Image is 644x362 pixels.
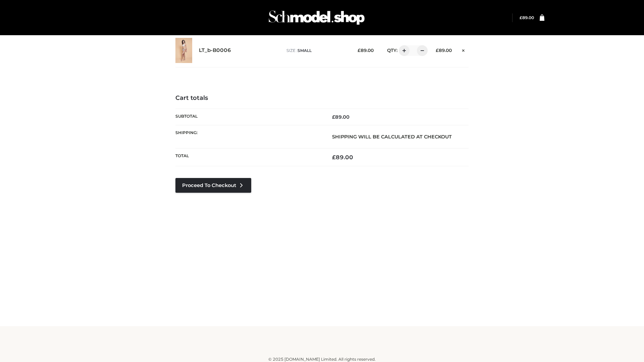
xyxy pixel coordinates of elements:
[175,178,251,193] a: Proceed to Checkout
[175,148,322,166] th: Total
[520,15,534,20] a: £89.00
[520,15,534,20] bdi: 89.00
[332,154,353,161] bdi: 89.00
[175,125,322,148] th: Shipping:
[298,48,312,53] span: SMALL
[332,134,452,140] strong: Shipping will be calculated at checkout
[358,48,374,53] bdi: 89.00
[332,154,336,161] span: £
[286,48,347,54] p: size :
[175,38,192,63] img: LT_b-B0006 - SMALL
[358,48,361,53] span: £
[459,45,469,54] a: Remove this item
[175,95,469,102] h4: Cart totals
[199,47,231,54] a: LT_b-B0006
[266,4,367,31] img: Schmodel Admin 964
[380,45,425,56] div: QTY:
[332,114,335,120] span: £
[520,15,522,20] span: £
[332,114,350,120] bdi: 89.00
[436,48,452,53] bdi: 89.00
[436,48,439,53] span: £
[175,109,322,125] th: Subtotal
